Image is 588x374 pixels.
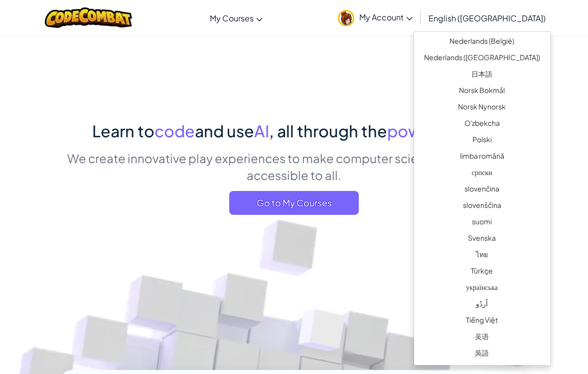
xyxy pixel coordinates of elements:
span: English ([GEOGRAPHIC_DATA]) [429,13,546,23]
a: ไทย [414,248,550,264]
a: Tiếng Việt [414,313,550,330]
img: CodeCombat logo [45,7,132,28]
a: Nederlands (België) [414,34,550,51]
p: We create innovative play experiences to make computer science engaging and accessible to all. [60,150,528,184]
a: Go to My Courses [229,191,359,215]
a: slovenščina [414,198,550,215]
a: My Courses [205,4,268,31]
a: Norsk Nynorsk [414,100,550,116]
a: Türkçe [414,264,550,280]
a: O'zbekcha [414,116,550,133]
a: 吳語 [414,346,550,363]
a: اُردُو [414,297,550,313]
span: My Account [359,12,413,22]
a: 吴语 [414,330,550,346]
span: code [154,121,195,141]
span: AI [254,121,269,141]
a: Svenska [414,231,550,248]
a: slovenčina [414,182,550,198]
a: Norsk Bokmål [414,84,550,100]
a: limba română [414,149,550,166]
img: avatar [338,10,354,26]
a: српски [414,166,550,182]
a: My Account [333,2,418,33]
span: power of play [387,121,491,141]
a: suomi [414,215,550,231]
a: українська [414,280,550,297]
a: Nederlands ([GEOGRAPHIC_DATA]) [414,51,550,67]
span: Learn to [92,121,154,141]
a: 日本語 [414,67,550,84]
span: , all through the [269,121,387,141]
span: and use [195,121,254,141]
a: English ([GEOGRAPHIC_DATA]) [424,4,551,31]
a: Polski [414,133,550,149]
span: My Courses [210,13,254,23]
